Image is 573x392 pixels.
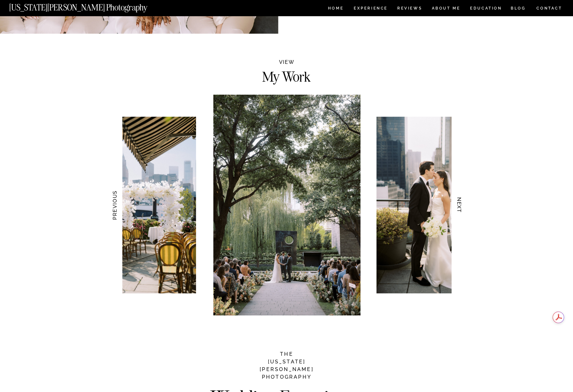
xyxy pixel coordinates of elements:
[240,70,334,81] h2: My Work
[432,6,460,12] a: ABOUT ME
[271,60,302,67] h2: VIEW
[511,6,526,12] a: BLOG
[536,5,563,12] a: CONTACT
[9,3,169,9] a: [US_STATE][PERSON_NAME] Photography
[397,6,421,12] a: REVIEWS
[469,6,503,12] a: EDUCATION
[354,6,387,12] a: Experience
[456,185,462,225] h3: NEXT
[256,350,318,380] h2: THE [US_STATE][PERSON_NAME] PHOTOGRAPHY
[111,185,118,225] h3: PREVIOUS
[327,6,345,12] a: HOME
